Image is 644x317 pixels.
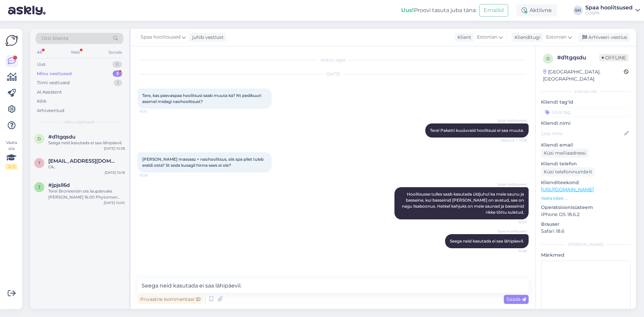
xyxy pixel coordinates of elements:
[479,4,508,17] button: Emailid
[546,56,550,61] span: d
[543,68,624,83] div: [GEOGRAPHIC_DATA], [GEOGRAPHIC_DATA]
[38,136,41,141] span: d
[37,107,64,114] div: Arhiveeritud
[501,220,527,225] span: 10:57
[506,296,526,302] span: Saada
[37,80,70,86] div: Tiimi vestlused
[497,182,527,187] span: Spaa hoolitsused
[112,61,122,68] div: 0
[541,252,631,259] p: Märkmed
[113,70,122,77] div: 3
[546,34,567,41] span: Estonian
[138,71,529,77] div: [DATE]
[541,204,631,211] p: Operatsioonisüsteem
[599,54,629,61] span: Offline
[138,57,529,63] div: Vestlus algas
[402,192,525,215] span: Hoolitsusse tulles saab kasutada üldjuhul ka meie saunu ja basseine, kui basseinid [PERSON_NAME] ...
[541,167,595,176] div: Küsi telefoninumbrit
[48,188,125,200] div: Tere! Broneerisin siis laupäevaks [PERSON_NAME] 16.00 Phytomeri kehahoolitsuse.
[42,35,68,42] span: Otsi kliente
[541,179,631,186] p: Klienditeekond
[37,70,72,77] div: Minu vestlused
[541,195,631,201] p: Vaata edasi ...
[48,164,125,170] div: Ok..
[104,146,125,151] div: [DATE] 10:38
[501,138,527,143] span: Nähtud ✓ 10:19
[142,93,262,104] span: Tere, kas paevaspaa hoolitsusi saab muuta ka? Nt pedikuuri asemel midagi naohoolitsust?
[512,34,540,41] div: Klienditugi
[37,98,47,105] div: Kõik
[5,34,18,47] img: Askly Logo
[36,48,43,57] div: All
[477,34,497,41] span: Estonian
[401,6,477,14] div: Proovi tasuta juba täna:
[541,107,631,117] input: Lisa tag
[541,221,631,228] p: Brauser
[38,160,41,165] span: t
[141,34,180,41] span: Spaa hoolitsused
[104,200,125,205] div: [DATE] 10:05
[541,130,623,137] input: Lisa nimi
[48,158,118,164] span: townesd@hotmail.com
[585,10,633,16] div: GOSPA
[190,34,224,41] div: juhib vestlust
[541,149,589,158] div: Küsi meiliaadressi
[105,170,125,175] div: [DATE] 10:18
[140,109,165,114] span: 10:17
[48,182,70,188] span: #jpjsll6d
[48,134,75,140] span: #d1tgqsdu
[541,142,631,149] p: Kliendi email
[48,140,125,146] div: Seega neid kasutada ei saa lähipäevil.
[541,160,631,167] p: Kliendi telefon
[5,140,17,170] div: Vaata siia
[64,119,95,125] span: Minu vestlused
[541,99,631,106] p: Kliendi tag'id
[37,61,45,68] div: Uus
[5,164,17,170] div: 2 / 3
[430,128,524,133] span: Tere! Paketti kuuluvaid hoolitsusi ei saa muuta.
[401,7,414,13] b: Uus!
[37,89,62,96] div: AI Assistent
[497,118,527,123] span: Spaa hoolitsused
[541,89,631,95] div: Kliendi info
[578,33,630,42] div: Arhiveeri vestlus
[541,242,631,248] div: [PERSON_NAME]
[573,6,583,15] div: SH
[138,295,203,304] div: Privaatne kommentaar
[585,5,640,16] a: Spaa hoolitsusedGOSPA
[541,228,631,235] p: Safari 18.6
[140,173,165,178] span: 10:38
[541,120,631,127] p: Kliendi nimi
[541,187,594,193] a: [URL][DOMAIN_NAME]
[69,48,81,57] div: Web
[142,157,265,168] span: [PERSON_NAME] massaaz + naohoolitsus, siis spa pilet tuleb eraldi osta? St seda kusagil hinna see...
[557,54,599,62] div: # d1tgqsdu
[114,80,122,86] div: 1
[585,5,633,10] div: Spaa hoolitsused
[450,239,524,244] span: Seega neid kasutada ei saa lähipäevil.
[501,249,527,254] span: 10:58
[107,48,123,57] div: Socials
[541,211,631,218] p: iPhone OS 18.6.2
[497,229,527,234] span: Spaa hoolitsused
[516,4,557,16] div: Aktiivne
[38,184,40,190] span: j
[455,34,471,41] div: Klient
